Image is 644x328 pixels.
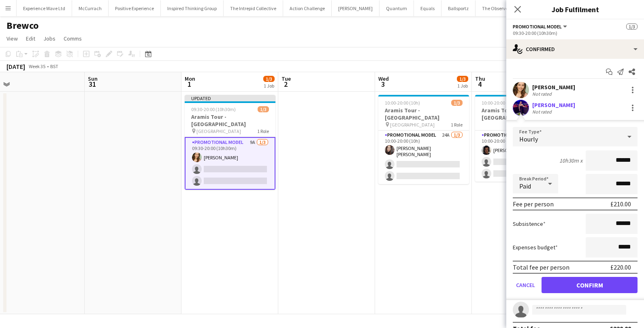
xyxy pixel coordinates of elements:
span: 2 [280,79,291,89]
span: Paid [519,182,531,190]
h3: Aramis Tour - [GEOGRAPHIC_DATA] [378,107,469,121]
div: [DATE] [6,62,25,71]
a: Comms [60,33,85,44]
div: Fee per person [513,200,554,208]
div: Not rated [532,91,553,97]
span: 1/3 [626,24,638,30]
a: Edit [23,33,38,44]
button: Promotional Model [513,24,568,30]
div: 09:30-20:00 (10h30m) [513,30,638,36]
div: Updated [185,95,275,101]
app-card-role: Promotional Model24A1/310:00-20:00 (10h)[PERSON_NAME] [PERSON_NAME] [378,131,469,184]
button: Quantum [380,0,414,16]
div: Confirmed [506,39,644,59]
app-job-card: 10:00-20:00 (10h)1/3Aramis Tour - [GEOGRAPHIC_DATA]1 RolePromotional Model11A1/310:00-20:00 (10h)... [475,95,566,182]
span: 1/3 [451,100,463,106]
span: Jobs [43,35,55,42]
span: 10:00-20:00 (10h) [482,100,517,106]
div: Not rated [532,109,553,115]
span: Thu [475,75,485,82]
span: 1 Role [451,122,463,128]
span: Hourly [519,135,538,143]
span: Wed [378,75,389,82]
button: Confirm [542,277,638,293]
span: 1/3 [258,106,269,112]
button: Experience Wave Ltd [17,0,72,16]
button: The Intrepid Collective [224,0,283,16]
button: Positive Experience [109,0,161,16]
label: Expenses budget [513,244,558,251]
button: Inspired Thinking Group [161,0,224,16]
span: 1/3 [263,76,275,82]
button: Ballsportz [441,0,476,16]
span: Promotional Model [513,24,562,30]
app-card-role: Promotional Model9A1/309:30-20:00 (10h30m)[PERSON_NAME] [185,137,275,190]
span: View [6,35,18,42]
div: £220.00 [610,263,631,271]
div: Total fee per person [513,263,569,271]
app-job-card: 10:00-20:00 (10h)1/3Aramis Tour - [GEOGRAPHIC_DATA] [GEOGRAPHIC_DATA]1 RolePromotional Model24A1/... [378,95,469,184]
button: Cancel [513,277,538,293]
div: £210.00 [610,200,631,208]
span: 1/3 [457,76,468,82]
button: [PERSON_NAME] [332,0,380,16]
h3: Aramis Tour - [GEOGRAPHIC_DATA] [475,107,566,121]
button: The Observer [476,0,516,16]
span: Week 35 [27,63,47,69]
h3: Aramis Tour - [GEOGRAPHIC_DATA] [185,113,275,128]
span: [GEOGRAPHIC_DATA] [390,122,435,128]
span: Mon [185,75,195,82]
h1: Brewco [6,19,38,32]
app-card-role: Promotional Model11A1/310:00-20:00 (10h)[PERSON_NAME] [475,131,566,182]
div: 1 Job [264,83,274,89]
span: 1 Role [257,128,269,134]
span: Edit [26,35,35,42]
a: Jobs [40,33,59,44]
a: View [3,33,21,44]
label: Subsistence [513,220,546,227]
span: 3 [377,79,389,89]
h3: Job Fulfilment [506,4,644,15]
span: 09:30-20:00 (10h30m) [191,106,236,112]
span: Comms [64,35,82,42]
span: Sun [88,75,98,82]
app-job-card: Updated09:30-20:00 (10h30m)1/3Aramis Tour - [GEOGRAPHIC_DATA] [GEOGRAPHIC_DATA]1 RolePromotional ... [185,95,275,190]
span: [GEOGRAPHIC_DATA] [196,128,241,134]
button: McCurrach [72,0,109,16]
div: [PERSON_NAME] [532,84,575,91]
button: Equals [414,0,441,16]
span: 1 [183,79,195,89]
div: 1 Job [457,83,468,89]
div: [PERSON_NAME] [532,101,575,109]
div: 10h30m x [559,157,582,164]
span: 4 [474,79,485,89]
span: Tue [281,75,291,82]
span: 31 [87,79,98,89]
span: 10:00-20:00 (10h) [385,100,420,106]
div: BST [50,63,58,69]
button: Action Challenge [283,0,332,16]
